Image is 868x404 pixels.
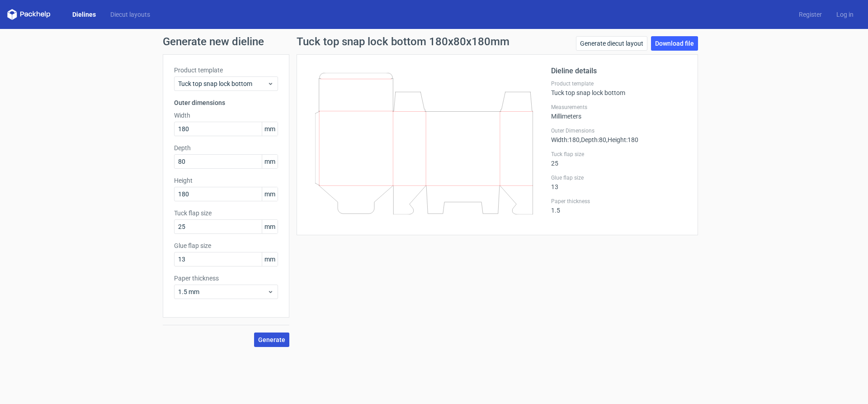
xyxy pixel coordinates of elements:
[262,220,278,233] span: mm
[174,274,278,283] label: Paper thickness
[297,36,509,47] h1: Tuck top snap lock bottom 180x80x180mm
[65,10,103,19] a: Dielines
[163,36,705,47] h1: Generate new dieline
[551,151,687,167] div: 25
[792,10,829,19] a: Register
[254,333,289,347] button: Generate
[174,66,278,75] label: Product template
[551,198,687,214] div: 1.5
[262,122,278,136] span: mm
[551,136,580,143] span: Width : 180
[606,136,638,143] span: , Height : 180
[576,36,647,51] a: Generate diecut layout
[178,79,267,88] span: Tuck top snap lock bottom
[551,80,687,87] label: Product template
[103,10,157,19] a: Diecut layouts
[551,151,687,158] label: Tuck flap size
[829,10,861,19] a: Log in
[551,174,687,190] div: 13
[258,337,285,343] span: Generate
[551,174,687,181] label: Glue flap size
[174,176,278,185] label: Height
[580,136,606,143] span: , Depth : 80
[551,80,687,96] div: Tuck top snap lock bottom
[551,104,687,120] div: Millimeters
[651,36,698,51] a: Download file
[551,198,687,205] label: Paper thickness
[174,111,278,120] label: Width
[551,127,687,134] label: Outer Dimensions
[551,104,687,111] label: Measurements
[262,155,278,168] span: mm
[262,252,278,266] span: mm
[174,98,278,107] h3: Outer dimensions
[174,241,278,250] label: Glue flap size
[174,209,278,218] label: Tuck flap size
[178,287,267,296] span: 1.5 mm
[551,66,687,76] h2: Dieline details
[174,143,278,152] label: Depth
[262,187,278,201] span: mm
